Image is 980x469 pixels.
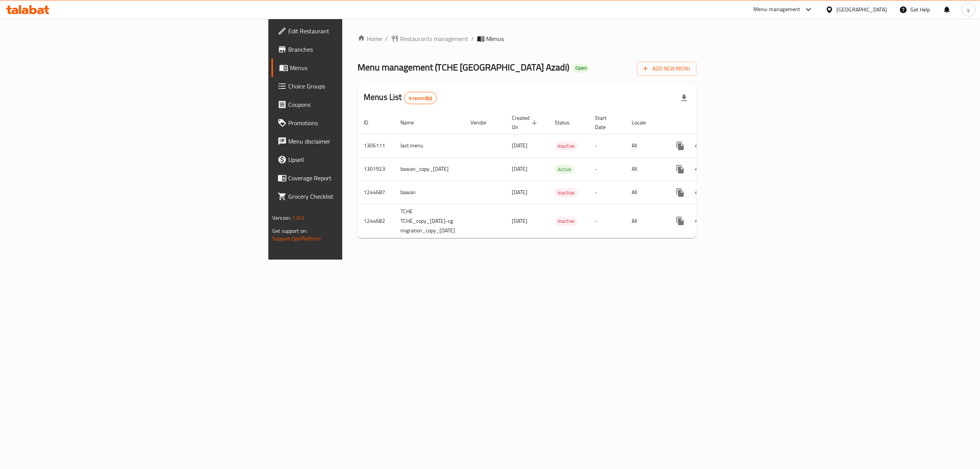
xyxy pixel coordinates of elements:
[364,92,437,104] h2: Menus List
[288,118,426,127] span: Promotions
[632,118,656,127] span: Locale
[689,137,708,155] button: Change Status
[626,157,665,181] td: All
[288,155,426,164] span: Upsell
[400,118,424,127] span: Name
[288,173,426,183] span: Coverage Report
[836,5,887,14] div: [GEOGRAPHIC_DATA]
[288,82,426,91] span: Choice Groups
[358,34,696,43] nav: breadcrumb
[288,100,426,109] span: Coupons
[470,118,497,127] span: Vendor
[671,183,689,202] button: more
[288,26,426,36] span: Edit Restaurant
[689,212,708,230] button: Change Status
[512,187,528,197] span: [DATE]
[271,132,432,150] a: Menu disclaimer
[589,134,626,157] td: -
[364,118,378,127] span: ID
[589,204,626,238] td: -
[271,150,432,169] a: Upsell
[288,45,426,54] span: Branches
[400,34,468,43] span: Restaurants management
[555,165,574,174] span: Active
[292,213,304,223] span: 1.0.0
[272,234,321,243] a: Support.OpsPlatform
[271,40,432,59] a: Branches
[512,164,528,174] span: [DATE]
[637,62,696,76] button: Add New Menu
[555,188,578,197] span: Inactive
[589,157,626,181] td: -
[572,64,590,73] div: Open
[290,63,426,72] span: Menus
[272,226,307,236] span: Get support on:
[555,188,578,197] div: Inactive
[271,169,432,187] a: Coverage Report
[671,212,689,230] button: more
[626,204,665,238] td: All
[595,113,616,132] span: Start Date
[665,111,751,134] th: Actions
[288,137,426,146] span: Menu disclaimer
[555,118,580,127] span: Status
[626,181,665,204] td: All
[753,5,800,14] div: Menu-management
[671,160,689,178] button: more
[358,111,751,238] table: enhanced table
[271,59,432,77] a: Menus
[271,114,432,132] a: Promotions
[404,92,437,104] div: Total records count
[967,5,970,14] span: y
[555,142,578,150] span: Inactive
[271,187,432,206] a: Grocery Checklist
[671,137,689,155] button: more
[272,213,291,223] span: Version:
[572,65,590,71] span: Open
[271,22,432,40] a: Edit Restaurant
[555,217,578,226] span: Inactive
[358,59,569,76] span: Menu management ( TCHE [GEOGRAPHIC_DATA] Azadi )
[512,141,528,150] span: [DATE]
[689,160,708,178] button: Change Status
[589,181,626,204] td: -
[471,34,474,43] li: /
[404,95,437,102] span: 4 record(s)
[643,64,690,74] span: Add New Menu
[512,113,539,132] span: Created On
[271,95,432,114] a: Coupons
[271,77,432,95] a: Choice Groups
[288,192,426,201] span: Grocery Checklist
[675,89,693,107] div: Export file
[689,183,708,202] button: Change Status
[486,34,504,43] span: Menus
[512,216,528,226] span: [DATE]
[626,134,665,157] td: All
